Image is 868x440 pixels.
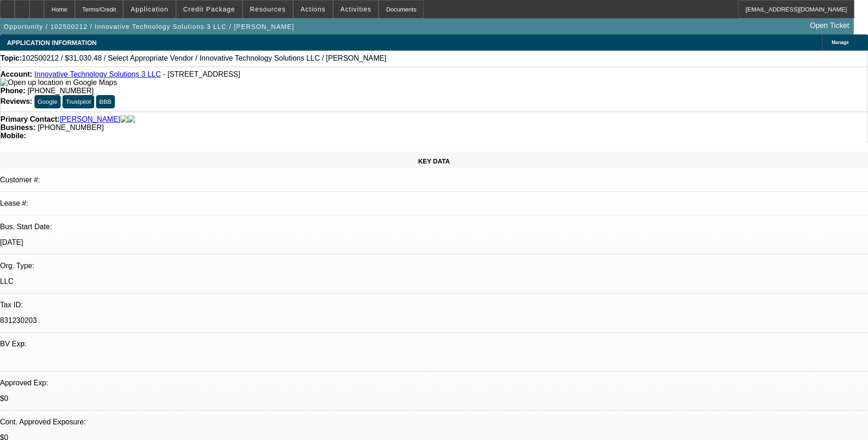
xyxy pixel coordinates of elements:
[832,40,849,45] span: Manage
[0,79,117,86] a: View Google Maps
[62,95,94,108] button: Trustpilot
[120,115,128,124] img: facebook-icon.png
[60,115,120,124] a: [PERSON_NAME]
[183,6,235,13] span: Credit Package
[163,70,240,78] span: - [STREET_ADDRESS]
[96,95,115,108] button: BBB
[34,95,61,108] button: Google
[176,0,242,18] button: Credit Package
[243,0,293,18] button: Resources
[0,124,35,131] strong: Business:
[806,18,853,34] a: Open Ticket
[340,6,372,13] span: Activities
[7,39,96,46] span: APPLICATION INFORMATION
[0,132,26,140] strong: Mobile:
[38,124,104,131] span: [PHONE_NUMBER]
[0,54,22,62] strong: Topic:
[28,87,94,95] span: [PHONE_NUMBER]
[124,0,175,18] button: Application
[130,6,168,13] span: Application
[418,158,450,165] span: KEY DATA
[334,0,379,18] button: Activities
[4,23,294,30] span: Opportunity / 102500212 / Innovative Technology Solutions 3 LLC / [PERSON_NAME]
[22,54,386,62] span: 102500212 / $31,030.48 / Select Appropriate Vendor / Innovative Technology Solutions LLC / [PERSO...
[0,115,60,124] strong: Primary Contact:
[250,6,286,13] span: Resources
[128,115,135,124] img: linkedin-icon.png
[34,70,161,78] a: Innovative Technology Solutions 3 LLC
[294,0,333,18] button: Actions
[0,97,32,105] strong: Reviews:
[0,87,25,95] strong: Phone:
[0,79,117,87] img: Open up location in Google Maps
[0,70,32,78] strong: Account:
[301,6,326,13] span: Actions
